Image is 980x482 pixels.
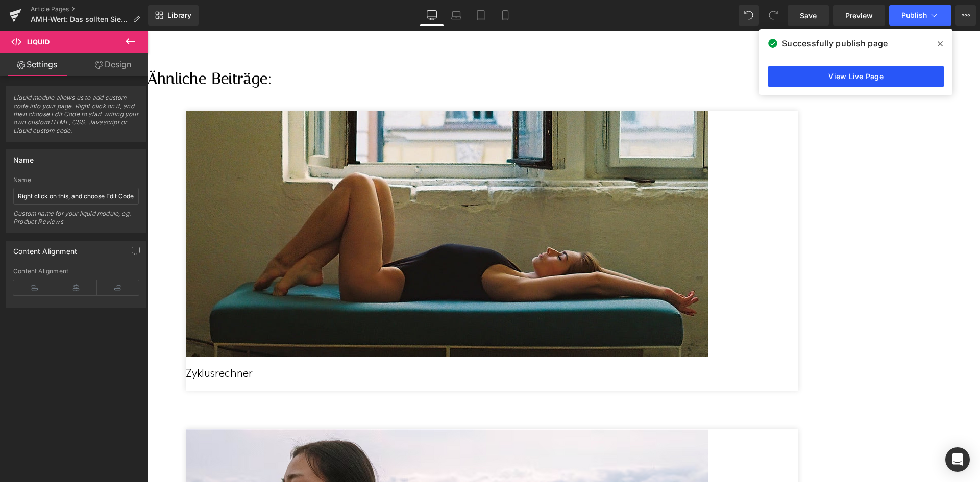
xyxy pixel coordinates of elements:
div: Name [13,176,139,184]
span: Save [800,10,817,21]
a: New Library [148,5,199,26]
div: Open Intercom Messenger [945,447,970,472]
span: AMH-Wert: Das sollten Sie über das Anti-Müller-Hormon wissen bei Kinderwunsch [31,15,129,23]
span: Liquid module allows us to add custom code into your page. Right click on it, and then choose Edi... [13,94,139,141]
a: Tablet [469,5,493,26]
a: Desktop [420,5,444,26]
button: More [955,5,976,26]
div: Content Alignment [13,241,77,256]
a: Zyklusrechner [38,335,105,347]
a: Design [76,53,150,76]
button: Redo [763,5,783,26]
img: Zyklusrechner [38,80,561,326]
a: Article Pages [31,5,148,13]
button: Undo [739,5,759,26]
span: Library [167,11,191,20]
div: Name [13,150,34,164]
div: Custom name for your liquid module, eg: Product Reviews [13,210,139,233]
a: Laptop [444,5,469,26]
span: Publish [901,11,927,19]
div: Content Alignment [13,268,139,275]
a: View Live Page [768,66,944,87]
a: Mobile [493,5,518,26]
button: Publish [889,5,951,26]
span: Successfully publish page [782,37,888,49]
a: Preview [833,5,885,26]
span: Preview [845,10,873,21]
span: Liquid [27,38,50,46]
